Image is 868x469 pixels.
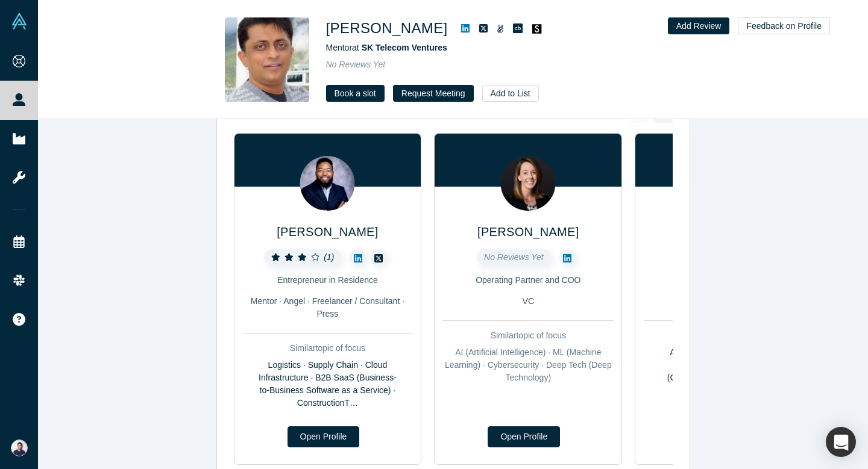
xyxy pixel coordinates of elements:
a: Open Profile [288,426,360,447]
span: Operating Partner and COO [476,275,580,285]
img: Shu Oikawa's Account [11,439,28,456]
h1: [PERSON_NAME] [326,17,448,39]
div: Strategic Investor · VC [644,295,814,308]
img: Alchemist Vault Logo [11,13,28,30]
a: SK Telecom Ventures [362,43,447,52]
span: Mentor at [326,43,447,52]
span: AI (Artificial Intelligence) · ML (Machine Learning) · Cybersecurity · Deep Tech (Deep Technology) [445,347,612,382]
img: Terrance Orr's Profile Image [300,156,355,211]
div: Similar topic of focus [644,329,814,342]
a: Open Profile [488,426,560,447]
span: No Reviews Yet [484,252,544,262]
div: Similar topic of focus [443,329,613,342]
button: Add to List [482,85,539,102]
span: Entrepreneur in Residence [277,275,378,285]
button: Request Meeting [393,85,474,102]
div: Similar topic of focus [243,342,413,355]
i: ( 1 ) [324,252,334,262]
button: Add Review [668,17,730,34]
div: Logistics · Supply Chain · Cloud Infrastructure · B2B SaaS (Business-to-Business Software as a Se... [243,359,413,409]
button: Feedback on Profile [738,17,830,34]
a: Book a slot [326,85,385,102]
img: Shashi Kumar's Profile Image [225,17,309,102]
a: [PERSON_NAME] [477,225,579,238]
div: VC [443,295,613,308]
div: Mentor · Angel · Freelancer / Consultant · Press [243,295,413,320]
a: [PERSON_NAME] [277,225,378,238]
img: Megan Dubofsky's Profile Image [501,156,556,211]
span: No Reviews Yet [326,60,386,69]
div: AI (Artificial Intelligence) · SaaS (Software as a Service) · CV (Computer Vision) · ML (Machine ... [644,346,814,397]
